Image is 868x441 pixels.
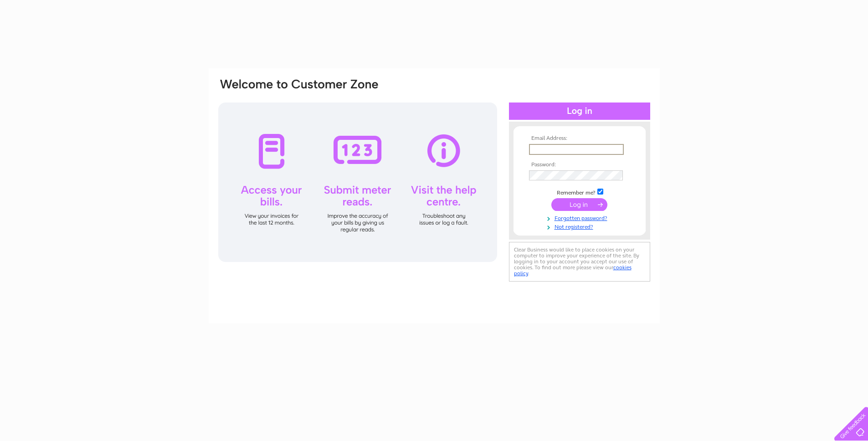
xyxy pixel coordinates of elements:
[527,187,632,196] td: Remember me?
[509,242,650,282] div: Clear Business would like to place cookies on your computer to improve your experience of the sit...
[529,222,632,231] a: Not registered?
[514,264,632,277] a: cookies policy
[529,213,632,222] a: Forgotten password?
[527,135,632,142] th: Email Address:
[527,162,632,168] th: Password:
[551,198,607,211] input: Submit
